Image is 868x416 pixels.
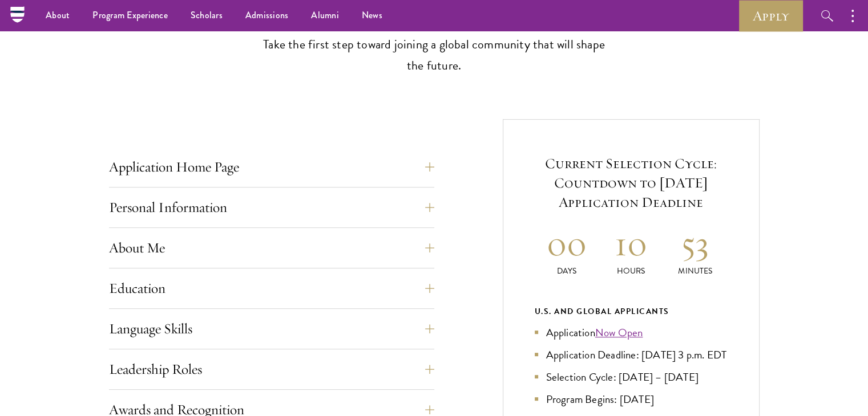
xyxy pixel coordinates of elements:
li: Application [535,324,728,341]
h5: Current Selection Cycle: Countdown to [DATE] Application Deadline [535,154,728,212]
p: Hours [599,265,663,277]
button: About Me [109,234,434,262]
p: Days [535,265,599,277]
h2: 53 [663,222,728,265]
div: U.S. and Global Applicants [535,304,728,319]
button: Application Home Page [109,153,434,181]
p: Take the first step toward joining a global community that will shape the future. [257,34,611,76]
li: Program Begins: [DATE] [535,391,728,407]
button: Personal Information [109,194,434,221]
li: Selection Cycle: [DATE] – [DATE] [535,369,728,385]
button: Leadership Roles [109,356,434,383]
h2: 00 [535,222,599,265]
p: Minutes [663,265,728,277]
li: Application Deadline: [DATE] 3 p.m. EDT [535,346,728,363]
button: Education [109,275,434,302]
a: Now Open [595,324,643,341]
button: Language Skills [109,315,434,342]
h2: 10 [599,222,663,265]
